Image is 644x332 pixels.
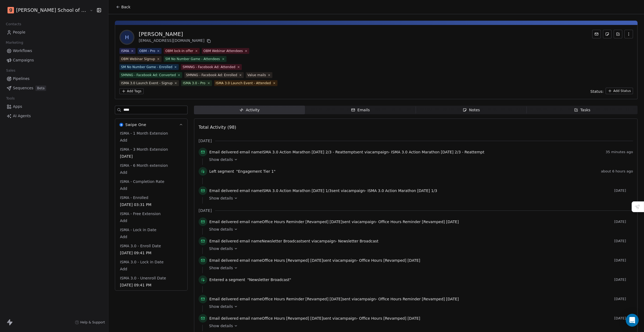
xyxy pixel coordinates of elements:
button: [PERSON_NAME] School of Finance LLP [6,6,86,15]
span: email name sent via campaign - [209,238,378,244]
div: SMNNG - Facebook Ad: Attended [182,65,235,69]
span: [DATE] [614,258,633,263]
span: Email delivered [209,189,238,193]
span: 35 minutes ago [606,150,633,154]
span: Office Hours Reminder [Revamped] [DATE] [262,297,342,301]
span: Email delivered [209,297,238,301]
div: [PERSON_NAME] [139,30,212,38]
span: Beta [35,86,46,91]
span: Help & Support [80,320,105,324]
button: Add Tags [119,88,144,94]
span: Sequences [13,85,33,91]
span: People [13,29,25,35]
span: ISMA 3.0 Action Marathon [DATE] 1/3 [368,189,437,193]
a: Show details [209,265,629,271]
span: [DATE] 09:41 PM [120,250,182,256]
span: [DATE] [614,297,633,301]
span: Email delivered [209,258,238,263]
a: People [4,28,104,37]
span: [DATE] [199,208,212,213]
div: SM No Number Game - Attendees [165,57,220,61]
span: Add [120,170,182,175]
span: ISMA - Completion Rate [119,179,165,184]
span: [DATE] [614,316,633,320]
span: [PERSON_NAME] School of Finance LLP [16,7,88,14]
span: [DATE] 09:41 PM [120,282,182,288]
span: Office Hours [Revamped] [DATE] [262,258,323,263]
span: Status: [590,89,603,94]
span: ISMA - Free Extension [119,211,162,216]
span: Left segment [209,169,234,174]
button: Add Status [606,88,633,94]
span: Office Hours Reminder [Revamped] [DATE] [378,297,459,301]
div: [EMAIL_ADDRESS][DOMAIN_NAME] [139,38,212,44]
a: Show details [209,227,629,232]
span: Add [120,218,182,223]
div: ISMA 3.0 - Pro [183,81,205,86]
span: ISMA - Enrolled [119,195,149,200]
span: ISMA 3.0 Action Marathon [DATE] 2/3 - Reattempt [262,150,355,154]
span: email name sent via campaign - [209,149,484,155]
span: Newsletter Broadcast [262,239,302,243]
span: "Newsletter Broadcast" [247,277,291,282]
span: Newsletter Broadcast [338,239,378,243]
span: Campaigns [13,57,34,63]
div: SMNNG - Facebook Ad: Converted [121,73,176,78]
div: ISMA [121,49,129,53]
span: Office Hours Reminder [Revamped] [DATE] [378,220,459,224]
span: "Engagement Tier 1" [236,169,275,174]
span: ISMA 3.0 - Unenroll Date [119,275,167,281]
div: ISMA 3.0 Launch Event - Attended [216,81,271,86]
span: Email delivered [209,316,238,320]
span: Office Hours [Revamped] [DATE] [359,316,420,320]
div: SM No Number Game - Enrolled [121,65,172,69]
span: ISMA - 6 Month extension [119,163,169,168]
span: email name sent via campaign - [209,219,459,224]
a: Show details [209,157,629,162]
span: Total Activity (98) [199,125,236,130]
span: ISMA 3.0 Action Marathon [DATE] 1/3 [262,189,332,193]
a: Help & Support [75,320,105,324]
span: Add [120,186,182,191]
img: Goela%20School%20Logos%20(4).png [8,7,14,13]
span: Add [120,138,182,143]
div: OBM Webinar Signup [121,57,155,61]
span: ISMA 3.0 - Enroll Date [119,243,162,249]
span: about 6 hours ago [601,169,633,174]
span: Tools [4,94,17,102]
div: SMNNG - Facebook Ad: Enrolled [186,73,237,78]
div: OBM Webinar Attendees [203,49,243,53]
span: Entered a segment [209,277,245,282]
span: Back [121,4,130,10]
span: Show details [209,323,233,329]
div: Notes [463,107,480,113]
div: ISMA 3.0 Launch Event - Signup [121,81,173,86]
span: [DATE] [120,154,182,159]
span: [DATE] [614,278,633,282]
a: Apps [4,102,104,111]
span: Office Hours Reminder [Revamped] [DATE] [262,220,342,224]
span: Show details [209,157,233,162]
span: email name sent via campaign - [209,188,437,193]
span: Apps [13,104,22,109]
span: H [120,31,133,44]
span: Show details [209,195,233,201]
a: AI Agents [4,112,104,120]
div: OBM - Pro [139,49,155,53]
span: Show details [209,227,233,232]
a: SequencesBeta [4,84,104,93]
span: [DATE] 03:31 PM [120,202,182,207]
span: email name sent via campaign - [209,296,459,302]
div: Tasks [574,107,591,113]
span: ISMA 3.0 - Lock in Date [119,259,164,265]
span: Show details [209,246,233,251]
span: Pipelines [13,76,30,82]
span: Sales [4,67,18,75]
span: Email delivered [209,150,238,154]
a: Show details [209,246,629,251]
span: Add [120,234,182,239]
a: Show details [209,323,629,329]
a: Pipelines [4,74,104,83]
span: [DATE] [614,220,633,224]
a: Show details [209,195,629,201]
